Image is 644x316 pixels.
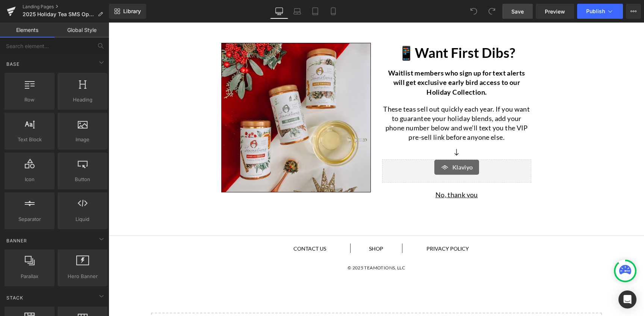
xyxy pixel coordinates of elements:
a: Privacy Policy [318,223,360,229]
button: Undo [466,4,481,19]
div: To enrich screen reader interactions, please activate Accessibility in Grammarly extension settings [274,22,423,38]
span: Liquid [60,215,105,223]
span: Preview [545,8,565,15]
span: Hero Banner [60,272,105,280]
span: Text Block [7,136,52,144]
span: Separator [7,215,52,223]
a: Mobile [324,4,342,19]
a: Tablet [306,4,324,19]
span: Image [60,136,105,144]
a: No, thank you [327,168,369,176]
a: Landing Pages [23,4,109,10]
a: Contact us [185,223,218,229]
button: More [626,4,641,19]
span: Base [6,60,20,68]
div: To enrich screen reader interactions, please activate Accessibility in Grammarly extension settings [274,74,423,120]
a: Desktop [270,4,288,19]
span: Row [7,96,52,104]
span: Heading [60,96,105,104]
span: Button [60,175,105,183]
p: © 2025 Teamotions, LLC [139,242,396,249]
span: Stack [6,294,24,301]
span: Icon [7,175,52,183]
button: Publish [577,4,623,19]
span: Library [123,8,141,15]
h1: 📱Want First Dibs? [274,22,423,38]
p: These teas sell out quickly each year. If you want to guarantee your holiday blends, add your pho... [274,82,423,120]
div: To enrich screen reader interactions, please activate Accessibility in Grammarly extension settings [274,160,423,177]
span: Parallax [7,272,52,280]
button: Redo [484,4,499,19]
a: Shop [260,223,275,229]
a: New Library [109,4,146,19]
span: Klaviyo [344,140,364,149]
div: To enrich screen reader interactions, please activate Accessibility in Grammarly extension settings [274,38,423,74]
div: Open Intercom Messenger [618,290,636,308]
span: Save [511,8,524,15]
a: Global Style [54,23,109,38]
span: Banner [6,237,28,244]
strong: Waitlist members who sign up for text alerts will get exclusive early bird access to our Holiday ... [280,46,417,73]
a: Laptop [288,4,306,19]
span: Publish [586,8,605,14]
a: Preview [536,4,574,19]
span: 2025 Holiday Tea SMS Opt-in [23,11,95,17]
